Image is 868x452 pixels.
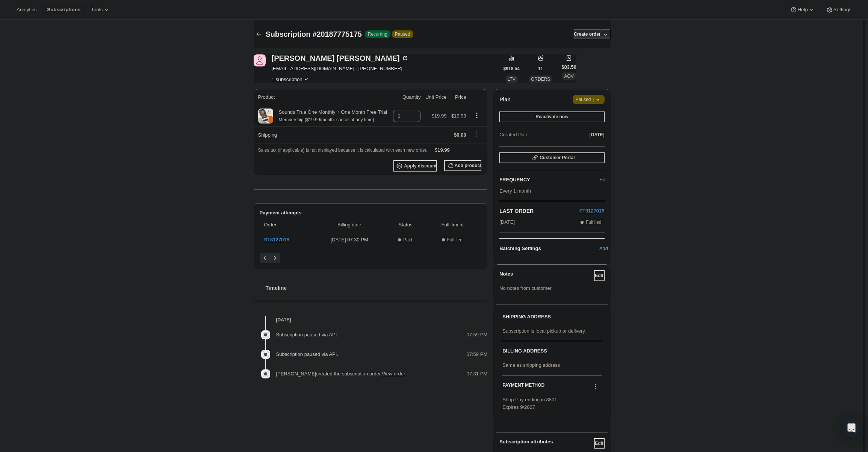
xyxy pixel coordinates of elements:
nav: Pagination [260,253,482,263]
span: Analytics [17,7,36,13]
span: Customer Portal [540,155,575,161]
button: [DATE] [590,130,605,140]
h4: [DATE] [254,316,488,324]
span: Recurring [368,31,387,37]
span: Janette Isaacson [254,54,266,66]
span: Paused [576,96,602,103]
span: Every 1 month [499,188,531,194]
h3: BILLING ADDRESS [502,347,601,355]
th: Quantity [391,89,423,105]
span: 07:59 PM [467,351,488,358]
span: Create order [574,31,600,37]
span: Subscriptions [47,7,80,13]
button: Add [599,243,609,255]
span: Settings [833,7,851,13]
button: 11 [535,63,546,74]
span: [DATE] [590,132,605,138]
span: Subscription #20187775175 [266,30,362,38]
small: Membership ($19.99/month. cancel at any time) [279,117,374,122]
span: Shop Pay ending in 8801 Expires 9/2027 [502,397,557,410]
span: Edit [595,273,603,279]
span: [DATE] [499,218,515,226]
div: Open Intercom Messenger [842,419,860,437]
span: Reactivate now [535,114,568,120]
span: No notes from customer [499,285,552,291]
button: Apply discount [393,160,437,172]
button: Create order [574,29,600,39]
button: Shipping actions [471,130,483,138]
th: Shipping [254,127,391,143]
button: Help [785,5,820,15]
button: Product actions [272,75,310,83]
th: Price [449,89,468,105]
span: $19.99 [435,147,450,153]
button: Settings [821,5,856,15]
a: ST8127016 [579,208,604,214]
span: 11 [538,66,543,72]
h2: LAST ORDER [499,207,579,215]
button: Edit [594,438,605,449]
span: Billing date [316,221,383,229]
span: $83.50 [561,63,576,71]
button: Edit [594,270,605,281]
span: Subscription is local pickup or delivery. [502,328,586,334]
span: Edit [599,176,608,184]
span: 07:59 PM [467,331,488,339]
span: Paid [403,237,412,243]
img: product img [258,108,273,124]
span: Edit [595,440,603,446]
div: [PERSON_NAME] [PERSON_NAME] [272,54,409,62]
button: Subscriptions [254,29,264,39]
span: Add product [455,163,481,169]
th: Unit Price [423,89,449,105]
span: Help [797,7,808,13]
div: Sounds True One Monthly + One Month Free Trial [273,108,387,124]
span: [PERSON_NAME] created the subscription order. [276,371,405,377]
span: Status [387,221,423,229]
span: $19.99 [451,113,466,119]
span: $918.54 [504,66,520,72]
span: Subscription paused via API. [276,351,339,357]
span: ORDERS [531,77,550,82]
th: Order [260,217,314,233]
button: Analytics [12,5,41,15]
button: Subscriptions [42,5,85,15]
h2: Plan [499,96,511,103]
span: Paused [395,31,410,37]
button: Tools [86,5,115,15]
button: Customer Portal [499,152,604,163]
span: Add [599,245,608,252]
span: Fulfilled [586,219,601,225]
span: Created Date [499,131,528,139]
button: ST8127016 [579,207,604,215]
span: | [593,96,594,102]
h2: Payment attempts [260,209,482,217]
span: [EMAIL_ADDRESS][DOMAIN_NAME] · [PHONE_NUMBER] [272,65,409,72]
h2: FREQUENCY [499,176,603,184]
h3: Notes [499,270,594,281]
button: Add product [444,160,481,171]
h3: Subscription attributes [499,438,594,449]
span: 07:31 PM [467,370,488,378]
h2: Timeline [266,284,488,292]
span: Apply discount [404,163,437,169]
span: Tools [91,7,103,13]
h3: SHIPPING ADDRESS [502,313,601,321]
h3: PAYMENT METHOD [502,382,544,392]
button: Product actions [471,111,483,119]
button: Reactivate now [499,111,604,122]
span: $0.00 [454,132,466,138]
span: Fulfillment [428,221,477,229]
button: $918.54 [504,63,520,74]
a: ST8127016 [264,237,289,243]
button: Edit [599,174,609,186]
th: Product [254,89,391,105]
span: $19.99 [432,113,447,119]
span: Fulfilled [447,237,463,243]
span: Same as shipping address [502,362,560,368]
span: Subscription paused via API. [276,332,339,337]
h6: Batching Settings [499,245,603,252]
span: LTV [508,77,516,82]
span: AOV [564,74,573,79]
